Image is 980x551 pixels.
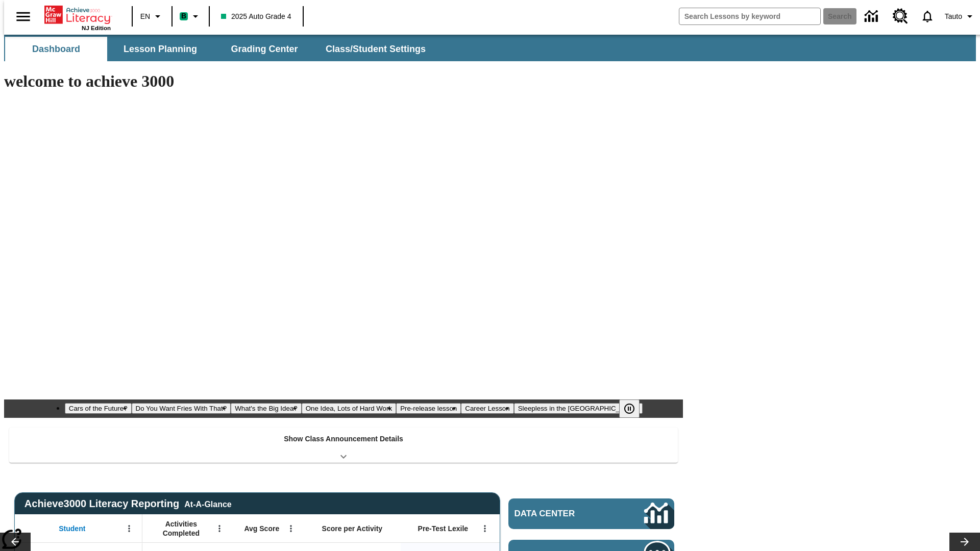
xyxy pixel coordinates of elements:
[508,498,674,529] a: Data Center
[619,399,650,418] div: Pause
[184,498,231,509] div: At-A-Glance
[65,403,132,414] button: Slide 1 Cars of the Future?
[136,7,168,26] button: Language: EN, Select a language
[283,521,299,536] button: Open Menu
[231,403,302,414] button: Slide 3 What's the Big Idea?
[945,11,962,22] span: Tauto
[44,4,111,31] div: Home
[148,519,215,538] span: Activities Completed
[132,403,231,414] button: Slide 2 Do You Want Fries With That?
[121,521,137,536] button: Open Menu
[181,10,186,22] span: B
[4,35,976,61] div: SubNavbar
[317,37,434,61] button: Class/Student Settings
[212,521,227,536] button: Open Menu
[949,533,980,551] button: Lesson carousel, Next
[4,37,435,61] div: SubNavbar
[32,43,80,55] span: Dashboard
[5,37,107,61] button: Dashboard
[322,524,383,533] span: Score per Activity
[914,3,941,30] a: Notifications
[221,11,291,22] span: 2025 Auto Grade 4
[302,403,396,414] button: Slide 4 One Idea, Lots of Hard Work
[59,524,85,533] span: Student
[82,25,111,31] span: NJ Edition
[887,3,914,30] a: Resource Center, Will open in new tab
[176,7,206,26] button: Boost Class color is mint green. Change class color
[140,11,150,22] span: EN
[124,43,197,55] span: Lesson Planning
[941,7,980,26] button: Profile/Settings
[679,8,820,24] input: search field
[514,509,610,519] span: Data Center
[418,524,469,533] span: Pre-Test Lexile
[44,5,111,25] a: Home
[859,3,887,31] a: Data Center
[244,524,279,533] span: Avg Score
[4,72,683,91] h1: welcome to achieve 3000
[396,403,461,414] button: Slide 5 Pre-release lesson
[284,434,403,444] p: Show Class Announcement Details
[461,403,513,414] button: Slide 6 Career Lesson
[514,403,643,414] button: Slide 7 Sleepless in the Animal Kingdom
[109,37,211,61] button: Lesson Planning
[326,43,426,55] span: Class/Student Settings
[8,2,38,32] button: Open side menu
[24,498,232,510] span: Achieve3000 Literacy Reporting
[231,43,298,55] span: Grading Center
[477,521,493,536] button: Open Menu
[213,37,315,61] button: Grading Center
[619,399,640,418] button: Pause
[9,428,678,463] div: Show Class Announcement Details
